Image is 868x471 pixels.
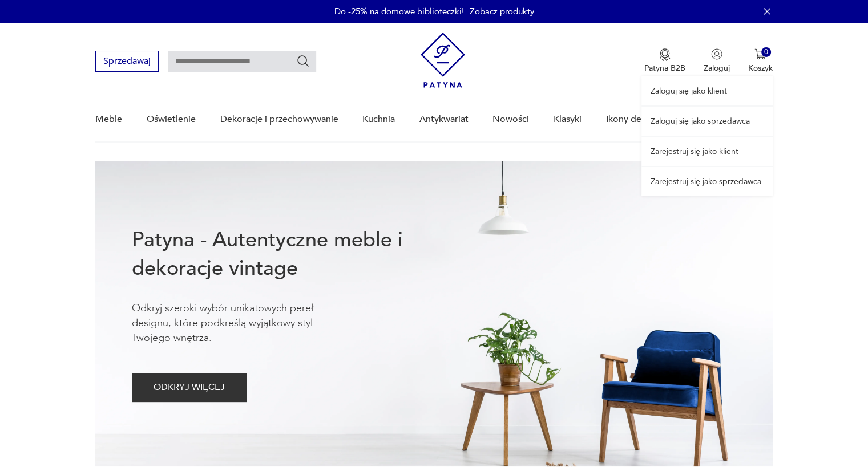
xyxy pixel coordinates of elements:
a: Ikony designu [605,98,663,141]
a: Zaloguj się jako klient [641,76,773,105]
a: Oświetlenie [147,98,196,141]
a: Meble [95,98,122,141]
p: Odkryj szeroki wybór unikatowych pereł designu, które podkreślą wyjątkowy styl Twojego wnętrza. [132,301,349,346]
a: Sprzedawaj [95,58,159,66]
a: Antykwariat [419,98,469,141]
button: ODKRYJ WIĘCEJ [132,373,247,402]
p: Koszyk [748,63,773,74]
a: Zarejestruj się jako klient [641,137,773,166]
a: Zarejestruj się jako sprzedawca [641,167,773,196]
a: Dekoracje i przechowywanie [220,98,338,141]
img: Patyna - sklep z meblami i dekoracjami vintage [421,33,465,88]
a: Kuchnia [362,98,395,141]
button: Sprzedawaj [95,51,159,72]
a: Zaloguj się jako sprzedawca [641,107,773,136]
a: ODKRYJ WIĘCEJ [132,384,247,392]
a: Klasyki [554,98,582,141]
p: Do -25% na domowe biblioteczki! [334,6,464,17]
h1: Patyna - Autentyczne meble i dekoracje vintage [132,226,440,283]
a: Zobacz produkty [470,6,534,17]
button: Szukaj [296,54,310,68]
a: Nowości [492,98,529,141]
